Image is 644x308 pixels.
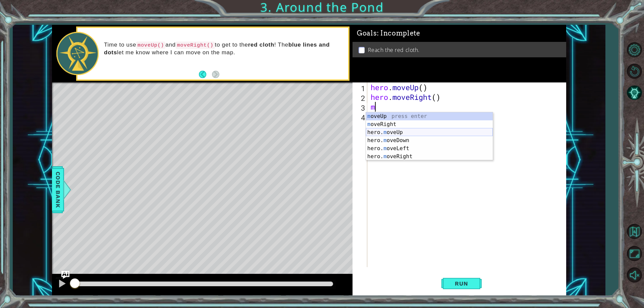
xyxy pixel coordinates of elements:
button: Restart Level [625,62,644,81]
button: Level Options [625,40,644,60]
code: moveUp() [136,42,165,49]
span: Goals [357,29,420,38]
p: Time to use and to get to the ! The let me know where I can move on the map. [104,41,343,56]
span: : Incomplete [377,29,420,37]
button: Ctrl + P: Pause [55,278,69,291]
button: Maximize Browser [625,244,644,263]
a: Back to Map [625,221,644,243]
strong: blue lines and dots [104,42,330,56]
div: 1 [354,83,367,93]
p: Reach the red cloth. [368,46,420,54]
div: 3 [354,103,367,113]
button: AI Hint [625,83,644,103]
span: Code Bank [53,169,63,210]
button: Shift+Enter: Run current code. [441,273,482,295]
span: Run [448,280,475,287]
strong: red cloth [248,42,274,48]
code: moveRight() [176,42,215,49]
button: Unmute [625,265,644,285]
button: Back to Map [625,222,644,241]
button: Ask AI [61,271,69,279]
button: Back [199,71,212,78]
div: 2 [354,93,367,103]
div: 4 [354,113,367,122]
button: Next [212,71,219,78]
